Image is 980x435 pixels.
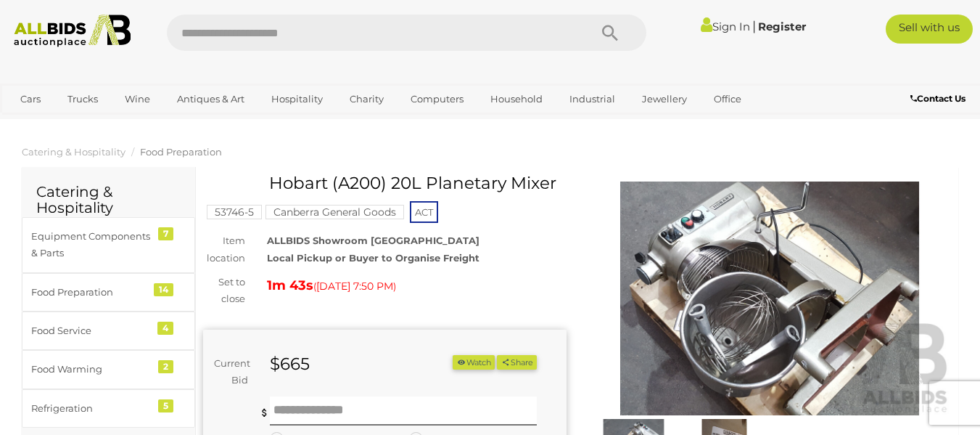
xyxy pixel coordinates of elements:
a: Food Preparation 14 [22,273,195,312]
b: Contact Us [910,93,965,104]
div: Food Preparation [31,284,151,301]
mark: 53746-5 [207,205,262,219]
span: ACT [410,201,438,223]
a: 53746-5 [207,206,262,218]
a: Industrial [560,87,625,111]
span: ( ) [313,280,396,292]
a: Trucks [58,87,107,111]
button: Search [574,15,646,51]
a: Contact Us [910,91,969,107]
a: Household [481,87,552,111]
a: Cars [11,87,50,111]
div: Current Bid [203,355,259,389]
a: Refrigeration 5 [22,389,195,428]
div: Item location [192,232,256,267]
a: Catering & Hospitality [22,146,125,158]
a: Food Preparation [140,146,222,158]
button: Watch [453,355,495,370]
mark: Canberra General Goods [265,205,404,219]
a: Charity [340,87,393,111]
strong: 1m 43s [267,277,313,293]
div: 7 [158,227,173,240]
div: Equipment Components & Parts [31,228,151,262]
h2: Catering & Hospitality [36,184,181,216]
div: Refrigeration [31,400,151,417]
strong: $665 [270,354,310,374]
a: Food Service 4 [22,312,195,350]
h1: Hobart (A200) 20L Planetary Mixer [210,174,563,192]
div: 2 [158,360,173,373]
div: Food Warming [31,361,151,378]
a: Register [758,20,806,33]
span: | [752,18,756,34]
a: [GEOGRAPHIC_DATA] [67,111,189,135]
img: Hobart (A200) 20L Planetary Mixer [588,182,952,416]
a: Computers [401,87,473,111]
div: Set to close [192,274,256,308]
div: 14 [154,283,173,296]
a: Wine [115,87,160,111]
a: Jewellery [633,87,696,111]
button: Share [497,355,537,370]
img: Allbids.com.au [7,15,138,47]
div: 5 [158,399,173,412]
a: Sign In [701,20,750,33]
a: Antiques & Art [168,87,254,111]
span: [DATE] 7:50 PM [316,280,393,293]
a: Food Warming 2 [22,350,195,389]
div: Food Service [31,322,151,339]
a: Office [704,87,751,111]
div: 4 [157,322,173,335]
li: Watch this item [453,355,495,370]
a: Equipment Components & Parts 7 [22,217,195,273]
a: Hospitality [262,87,332,111]
a: Sell with us [886,15,973,44]
strong: Local Pickup or Buyer to Organise Freight [267,252,479,264]
strong: ALLBIDS Showroom [GEOGRAPHIC_DATA] [267,235,479,246]
a: Sports [11,111,59,135]
a: Canberra General Goods [265,206,404,218]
